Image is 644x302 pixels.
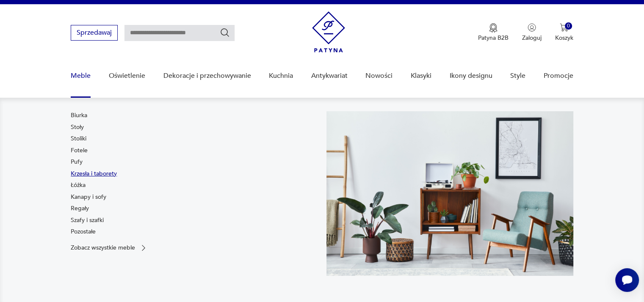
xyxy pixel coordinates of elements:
[565,22,572,30] div: 0
[522,23,542,42] button: Zaloguj
[71,244,148,252] a: Zobacz wszystkie meble
[71,135,86,143] a: Stoliki
[411,60,431,92] a: Klasyki
[71,245,135,250] p: Zobacz wszystkie meble
[71,60,91,92] a: Meble
[71,170,117,178] a: Krzesła i taborety
[615,268,639,292] iframe: Smartsupp widget button
[528,23,536,32] img: Ikonka użytkownika
[449,60,492,92] a: Ikony designu
[510,60,525,92] a: Style
[71,30,118,36] a: Sprzedawaj
[71,25,118,41] button: Sprzedawaj
[326,111,573,276] img: 969d9116629659dbb0bd4e745da535dc.jpg
[365,60,392,92] a: Nowości
[71,193,106,201] a: Kanapy i sofy
[71,158,83,166] a: Pufy
[311,60,348,92] a: Antykwariat
[163,60,251,92] a: Dekoracje i przechowywanie
[71,123,84,132] a: Stoły
[312,11,345,52] img: Patyna - sklep z meblami i dekoracjami vintage
[478,34,509,42] p: Patyna B2B
[71,181,86,189] a: Łóżka
[71,111,87,120] a: Biurka
[555,34,573,42] p: Koszyk
[522,34,542,42] p: Zaloguj
[489,23,498,33] img: Ikona medalu
[544,60,573,92] a: Promocje
[71,216,104,225] a: Szafy i szafki
[269,60,293,92] a: Kuchnia
[555,23,573,42] button: 0Koszyk
[71,204,89,213] a: Regały
[478,23,509,42] button: Patyna B2B
[478,23,509,42] a: Ikona medaluPatyna B2B
[71,228,96,236] a: Pozostałe
[109,60,145,92] a: Oświetlenie
[71,146,88,155] a: Fotele
[560,23,568,32] img: Ikona koszyka
[220,27,230,38] button: Szukaj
